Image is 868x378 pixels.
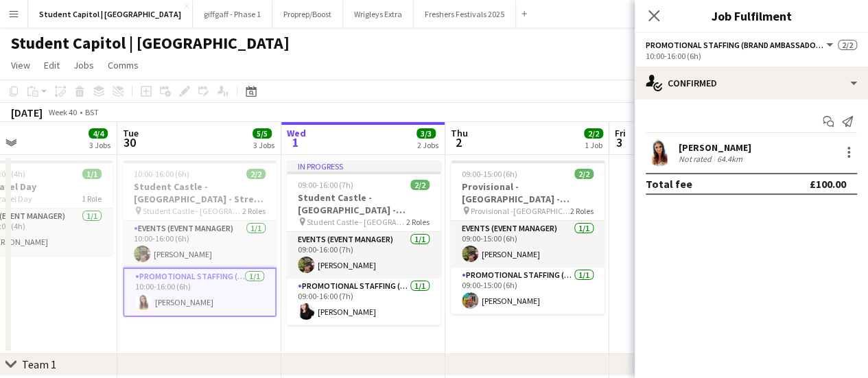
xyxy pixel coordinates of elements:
[253,128,272,139] span: 5/5
[85,107,99,117] div: BST
[68,56,99,74] a: Jobs
[307,217,406,227] span: Student Castle - [GEOGRAPHIC_DATA] - Freshers Fair
[417,128,436,139] span: 3/3
[451,161,605,314] app-job-card: 09:00-15:00 (6h)2/2Provisional - [GEOGRAPHIC_DATA] - [GEOGRAPHIC_DATA] Provisional -[GEOGRAPHIC_D...
[417,140,438,150] div: 2 Jobs
[343,1,414,27] button: Wrigleys Extra
[287,127,306,139] span: Wed
[451,127,468,139] span: Thu
[193,1,272,27] button: giffgaff - Phase 1
[108,59,139,71] span: Comms
[635,7,868,25] h3: Job Fulfilment
[134,169,189,179] span: 10:00-16:00 (6h)
[410,180,430,190] span: 2/2
[28,1,193,27] button: Student Capitol | [GEOGRAPHIC_DATA]
[287,279,441,325] app-card-role: Promotional Staffing (Brand Ambassadors)1/109:00-16:00 (7h)[PERSON_NAME]
[646,177,692,191] div: Total fee
[613,134,626,150] span: 3
[646,40,835,50] button: Promotional Staffing (Brand Ambassadors)
[73,59,94,71] span: Jobs
[123,127,139,139] span: Tue
[406,217,430,227] span: 2 Roles
[82,193,102,204] span: 1 Role
[123,221,277,268] app-card-role: Events (Event Manager)1/110:00-16:00 (6h)[PERSON_NAME]
[287,191,441,216] h3: Student Castle - [GEOGRAPHIC_DATA] - Freshers Fair
[414,1,516,27] button: Freshers Festivals 2025
[82,169,102,179] span: 1/1
[679,154,714,164] div: Not rated
[585,140,602,150] div: 1 Job
[462,169,517,179] span: 09:00-15:00 (6h)
[451,221,605,268] app-card-role: Events (Event Manager)1/109:00-15:00 (6h)[PERSON_NAME]
[574,169,594,179] span: 2/2
[22,357,56,371] div: Team 1
[298,180,353,190] span: 09:00-16:00 (7h)
[89,140,110,150] div: 3 Jobs
[646,51,857,61] div: 10:00-16:00 (6h)
[5,56,36,74] a: View
[11,59,30,71] span: View
[679,141,751,154] div: [PERSON_NAME]
[451,268,605,314] app-card-role: Promotional Staffing (Brand Ambassadors)1/109:00-15:00 (6h)[PERSON_NAME]
[810,177,846,191] div: £100.00
[287,161,441,172] div: In progress
[449,134,468,150] span: 2
[11,33,290,54] h1: Student Capitol | [GEOGRAPHIC_DATA]
[121,134,139,150] span: 30
[102,56,144,74] a: Comms
[584,128,603,139] span: 2/2
[38,56,65,74] a: Edit
[246,169,266,179] span: 2/2
[287,232,441,279] app-card-role: Events (Event Manager)1/109:00-16:00 (7h)[PERSON_NAME]
[11,106,43,119] div: [DATE]
[253,140,274,150] div: 3 Jobs
[123,161,277,317] app-job-card: 10:00-16:00 (6h)2/2Student Castle - [GEOGRAPHIC_DATA] - Street Team Student Castle - [GEOGRAPHIC_...
[838,40,857,50] span: 2/2
[143,206,242,216] span: Student Castle - [GEOGRAPHIC_DATA] - Street Team
[635,67,868,99] div: Confirmed
[272,1,343,27] button: Proprep/Boost
[285,134,306,150] span: 1
[615,127,626,139] span: Fri
[89,128,108,139] span: 4/4
[287,161,441,325] app-job-card: In progress09:00-16:00 (7h)2/2Student Castle - [GEOGRAPHIC_DATA] - Freshers Fair Student Castle -...
[44,59,60,71] span: Edit
[451,180,605,205] h3: Provisional - [GEOGRAPHIC_DATA] - [GEOGRAPHIC_DATA]
[45,107,80,117] span: Week 40
[471,206,570,216] span: Provisional -[GEOGRAPHIC_DATA] - [GEOGRAPHIC_DATA] - Refreshers
[123,268,277,317] app-card-role: Promotional Staffing (Brand Ambassadors)1/110:00-16:00 (6h)[PERSON_NAME]
[123,180,277,205] h3: Student Castle - [GEOGRAPHIC_DATA] - Street Team
[242,206,266,216] span: 2 Roles
[646,40,824,50] span: Promotional Staffing (Brand Ambassadors)
[714,154,745,164] div: 64.4km
[570,206,594,216] span: 2 Roles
